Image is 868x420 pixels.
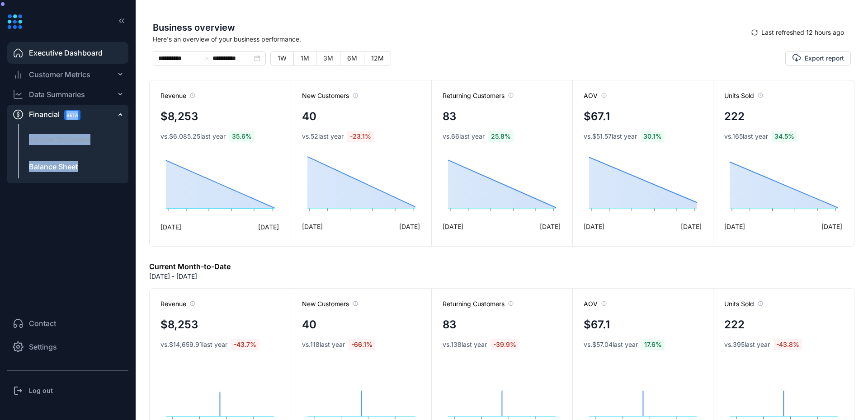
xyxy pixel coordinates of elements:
h4: 40 [302,317,316,333]
h4: 222 [724,317,745,333]
span: AOV [584,299,607,308]
span: 30.1 % [641,131,665,142]
span: vs. $6,085.25 last year [160,132,226,141]
span: swap-right [202,55,209,62]
span: Units Sold [724,91,763,100]
h4: 83 [443,317,456,333]
span: [DATE] [584,222,604,231]
span: [DATE] [399,222,420,231]
span: vs. 118 last year [302,340,345,349]
span: 12M [371,54,384,62]
span: vs. $51.57 last year [584,132,637,141]
span: 25.8 % [488,131,514,142]
span: Units Sold [724,299,763,308]
h3: Log out [29,386,53,395]
span: 1W [278,54,287,62]
span: vs. 395 last year [724,340,770,349]
span: 1M [301,54,309,62]
span: 17.6 % [642,339,665,350]
span: 35.6 % [229,131,255,142]
span: [DATE] [160,222,181,232]
span: 6M [347,54,357,62]
span: [DATE] [302,222,323,231]
span: [DATE] [540,222,561,231]
span: 3M [323,54,333,62]
button: Export report [785,51,851,65]
span: Customer Metrics [29,69,90,80]
p: [DATE] - [DATE] [149,272,197,281]
span: Income Statement [29,134,90,145]
span: [DATE] [258,222,279,232]
h4: 222 [724,108,745,125]
span: vs. $57.04 last year [584,340,638,349]
span: Executive Dashboard [29,47,103,58]
span: vs. $14,659.91 last year [160,340,227,349]
span: sync [751,29,758,36]
h4: $67.1 [584,108,610,125]
span: vs. 52 last year [302,132,344,141]
span: Revenue [160,91,195,100]
span: -43.8 % [774,339,802,350]
span: -66.1 % [349,339,375,350]
span: to [202,55,209,62]
span: Returning Customers [443,91,514,100]
span: -23.1 % [347,131,374,142]
span: [DATE] [724,222,745,231]
h4: $67.1 [584,317,610,333]
h4: $8,253 [160,108,198,125]
button: syncLast refreshed 12 hours ago [745,25,851,40]
span: [DATE] [821,222,842,231]
h4: 83 [443,108,456,125]
span: AOV [584,91,607,100]
span: [DATE] [681,222,702,231]
span: vs. 138 last year [443,340,487,349]
span: Financial [29,104,89,125]
span: -39.9 % [491,339,519,350]
span: New Customers [302,299,358,308]
span: New Customers [302,91,358,100]
span: 34.5 % [772,131,797,142]
span: Business overview [153,21,745,34]
span: Here's an overview of your business performance. [153,34,745,44]
span: Settings [29,341,57,352]
span: Returning Customers [443,299,514,308]
span: vs. 66 last year [443,132,485,141]
div: Data Summaries [29,89,85,100]
span: vs. 165 last year [724,132,768,141]
span: Export report [805,54,844,63]
h4: $8,253 [160,317,198,333]
span: Revenue [160,299,195,308]
span: Contact [29,318,56,329]
span: BETA [64,110,80,120]
span: [DATE] [443,222,463,231]
span: Balance Sheet [29,161,78,172]
h6: Current Month-to-Date [149,261,231,272]
span: -43.7 % [231,339,259,350]
h4: 40 [302,108,316,125]
span: Last refreshed 12 hours ago [761,28,844,37]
